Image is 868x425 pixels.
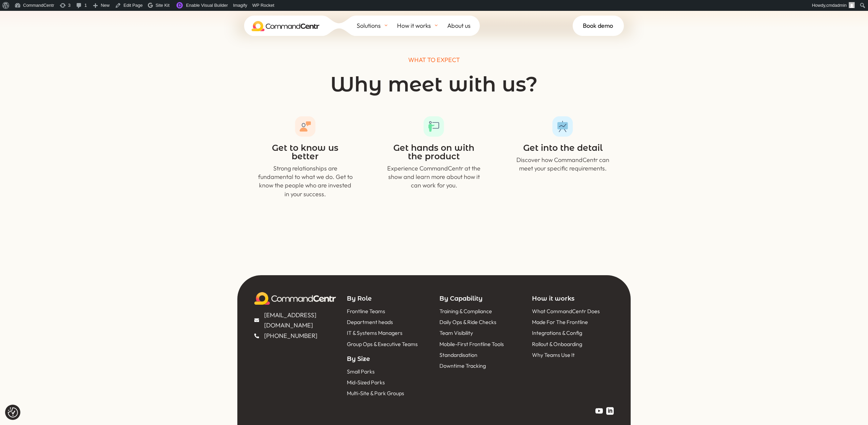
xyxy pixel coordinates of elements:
[258,144,353,164] h4: Get to know us better
[515,156,610,173] p: Discover how CommandCentr can meet your specific requirements.
[8,59,83,67] div: [DATE]
[530,318,588,327] a: Made For The Frontline
[5,45,85,69] button: Tuesday November 18th 2025
[8,48,83,59] div: Tue
[347,356,429,365] h5: By Size
[345,367,375,376] a: Small Parks
[447,16,480,36] a: About us
[91,48,165,59] div: Wed
[345,307,385,316] a: Frontline Teams
[438,361,486,370] a: Downtime Tracking
[438,307,492,316] a: Training & Compliance
[173,59,248,67] div: [DATE]
[258,164,353,198] p: Strong relationships are fundamental to what we do. Get to know the people who are invested in yo...
[530,340,582,349] a: Rollout & Onboarding
[171,45,251,69] button: Thursday November 20th 2025
[171,6,283,12] strong: You are booking an appointment in timezone:
[595,407,603,414] span: 
[244,13,296,19] strong: Current local time is:
[254,318,262,323] span: 
[256,48,331,59] div: Fri
[357,16,397,36] a: Solutions
[530,328,582,338] a: Integrations & Config
[345,328,402,338] a: IT & Systems Managers
[262,331,317,341] span: [PHONE_NUMBER]
[5,29,333,40] h1: Select a date
[330,72,538,97] span: Why meet with us?
[173,48,248,59] div: Thu
[345,378,385,387] a: Mid-Sized Parks
[606,407,614,414] span: 
[5,5,169,16] h1: Meet CmdCentr at [GEOGRAPHIC_DATA]
[345,340,418,349] a: Group Ops & Executive Teams
[447,21,471,31] span: About us
[91,59,165,67] div: [DATE]
[387,144,481,164] h4: Get hands on with the product
[262,310,336,331] span: [EMAIL_ADDRESS][DOMAIN_NAME]
[583,21,613,31] span: Book demo
[169,12,333,19] div: [DATE] 6:43 AM
[606,408,614,416] a: 
[387,164,481,190] p: Experience CommandCentr at the show and learn more about how it can work for you.
[439,296,521,305] h5: By Capability
[347,296,429,305] h5: By Role
[254,331,317,341] a: [PHONE_NUMBER]
[438,318,496,327] a: Daily Ops & Ride Checks
[254,299,336,306] picture: Logo Light Letterbox@0.5x
[254,333,262,338] span: 
[88,45,168,69] button: Wednesday November 19th 2025
[357,21,381,31] span: Solutions
[530,350,575,360] a: Why Teams Use It
[438,328,473,338] a: Team Visibility
[530,307,600,316] a: What CommandCentr Does
[254,310,336,331] a: [EMAIL_ADDRESS][DOMAIN_NAME]
[253,45,333,69] button: Friday November 21st 2025
[156,3,170,8] span: Site Kit
[532,296,614,305] h5: How it works
[397,16,447,36] a: How it works
[595,408,603,416] a: 
[8,407,18,418] button: Consent Preferences
[169,5,333,19] div: America/[US_STATE]
[8,407,18,418] img: Revisit consent button
[438,350,477,360] a: Standardisation
[826,3,847,8] span: cmdadmin
[573,16,624,36] a: Book demo
[397,21,431,31] span: How it works
[515,144,610,156] h4: Get into the detail
[345,318,393,327] a: Department heads
[345,389,404,398] a: Multi-Site & Park Groups
[256,59,331,67] div: [DATE]
[438,340,504,349] a: Mobile-First Frontline Tools
[5,17,37,23] span: 30 minutes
